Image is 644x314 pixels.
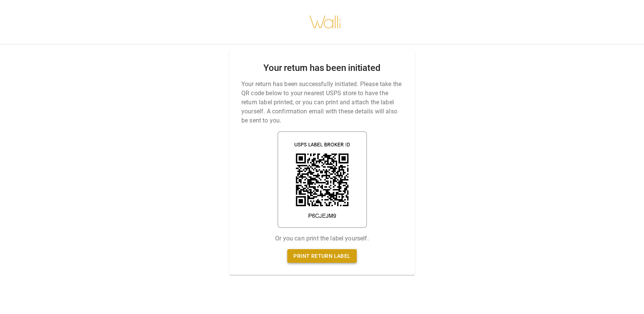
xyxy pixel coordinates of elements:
[263,63,380,74] h2: Your return has been initiated
[309,6,342,38] img: walli-inc.myshopify.com
[287,249,356,263] a: Print return label
[275,234,368,243] p: Or you can print the label yourself.
[241,80,403,125] p: Your return has been successfully initiated. Please take the QR code below to your nearest USPS s...
[277,131,367,228] img: shipping label qr code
